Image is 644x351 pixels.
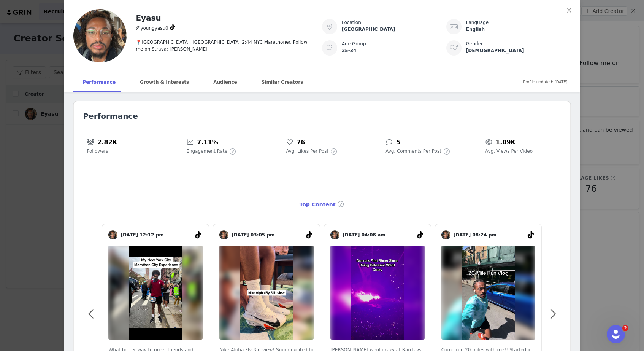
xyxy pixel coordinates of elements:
span: Avg. Comments Per Post [385,148,441,155]
img: Nike Alpha Fly 3 review! Super excited to race in these!! Big fan of @Nike running products and t... [240,246,293,340]
div: Similar Creators [252,72,312,93]
span: [DATE] 08:24 pm [450,231,527,238]
div: 25-34 [342,47,446,54]
span: Profile updated: [DATE] [523,73,567,91]
h2: Performance [83,110,561,122]
h5: 2.82K [97,137,117,147]
img: Gunna went crazy at Barclays. Played old and new stuff, sounded great. Just wish he played Spendi... [351,246,404,340]
h2: Eyasu [136,12,161,24]
span: [DATE] 12:12 pm [117,231,194,238]
h5: 76 [297,137,305,147]
img: v2 [441,230,450,239]
div: Performance [73,72,125,93]
div: [DEMOGRAPHIC_DATA] [466,47,571,54]
div: Age Group [342,40,446,47]
div: Audience [204,72,246,93]
div: Gender [466,40,571,47]
h5: 1.09K [496,137,516,147]
img: v2 [330,230,339,239]
span: Engagement Rate [186,148,227,155]
div: Location [342,19,446,26]
span: Avg. Views Per Video [485,148,533,155]
div: Language [466,19,571,26]
h5: 7.11% [197,137,218,147]
img: What better way to greet friends and family cheering for you at the #NewYorkCityMarathon than a q... [129,246,182,340]
i: icon: close [566,7,572,13]
span: [DATE] 04:08 am [339,231,416,238]
img: v2 [219,230,228,239]
iframe: Intercom live chat [607,325,625,343]
img: Come run 20 miles with me!! Started in Bed-Stuy, ended in Central Park and had to take the train ... [462,246,515,340]
div: [GEOGRAPHIC_DATA] [342,26,446,33]
img: v2 [73,9,127,62]
h5: 5 [396,137,400,147]
div: English [466,26,571,33]
span: [DATE] 03:05 pm [228,231,305,238]
span: 2 [622,325,628,331]
div: Top Content [300,195,345,215]
span: Followers [87,148,108,155]
div: Growth & Interests [131,72,198,93]
div: 📍[GEOGRAPHIC_DATA], [GEOGRAPHIC_DATA] 2:44 NYC Marathoner. Follow me on Strava: [PERSON_NAME] [136,33,313,53]
span: Avg. Likes Per Post [286,148,328,155]
span: @youngyasu0 [136,26,168,31]
img: v2 [108,230,117,239]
